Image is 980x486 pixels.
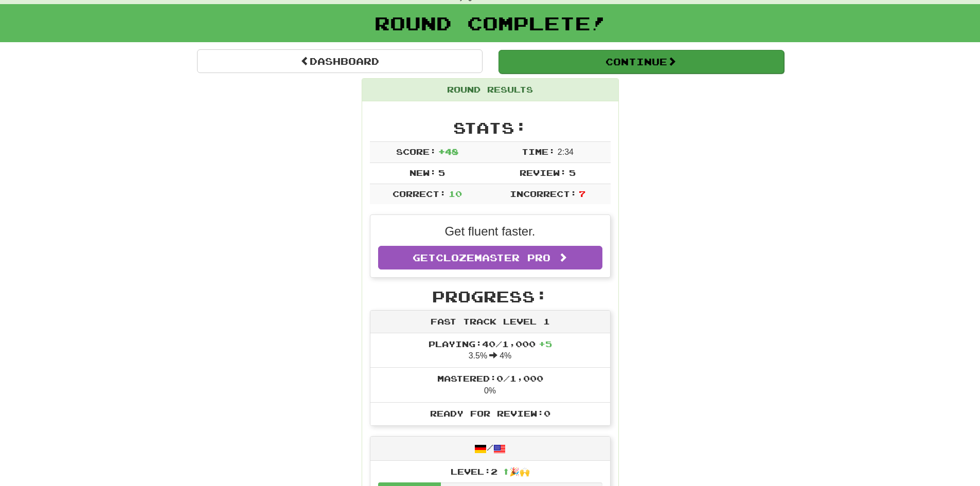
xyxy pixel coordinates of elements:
span: + 48 [438,147,458,156]
span: + 5 [539,339,552,349]
div: / [370,437,610,461]
span: 5 [438,168,445,177]
span: Mastered: 0 / 1,000 [437,373,543,383]
a: Dashboard [197,49,483,73]
span: Incorrect: [510,189,577,199]
span: Ready for Review: 0 [430,408,550,418]
button: Continue [498,50,784,74]
span: 7 [579,189,585,199]
span: ⬆🎉🙌 [497,466,530,476]
span: Score: [396,147,436,156]
span: Clozemaster Pro [436,252,550,263]
h2: Stats: [370,119,611,136]
span: Time: [522,147,555,156]
span: Level: 2 [451,466,530,476]
a: GetClozemaster Pro [378,246,602,269]
span: Playing: 40 / 1,000 [429,339,552,349]
h2: Progress: [370,288,611,305]
span: New: [409,168,436,177]
div: Fast Track Level 1 [370,311,610,333]
span: Review: [520,168,566,177]
span: 2 : 34 [558,148,574,156]
p: Get fluent faster. [378,223,602,240]
li: 3.5% 4% [370,333,610,368]
div: Round Results [362,79,618,101]
li: 0% [370,367,610,403]
span: 5 [569,168,576,177]
span: Correct: [393,189,446,199]
span: 10 [449,189,462,199]
h1: Round Complete! [4,13,976,33]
